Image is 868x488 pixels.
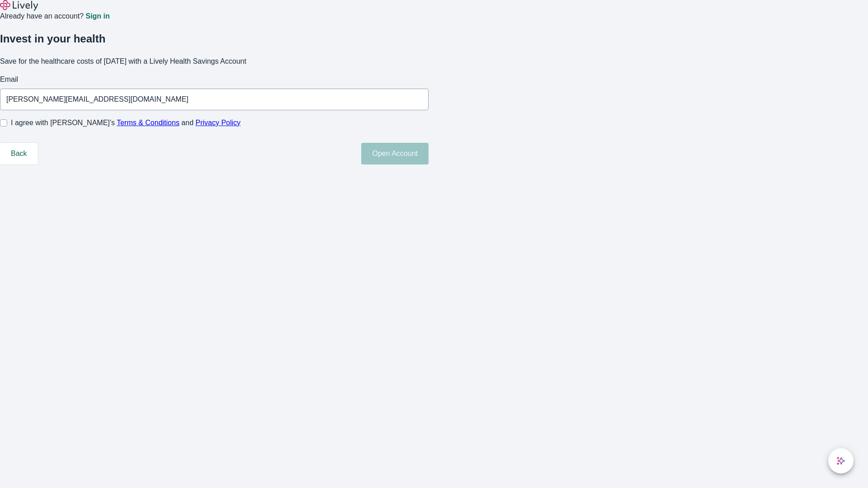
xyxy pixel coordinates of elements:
[836,456,845,465] svg: Lively AI Assistant
[11,117,241,128] span: I agree with [PERSON_NAME]’s and
[828,448,854,474] button: chat
[117,119,179,127] a: Terms & Conditions
[85,13,109,20] a: Sign in
[196,119,241,127] a: Privacy Policy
